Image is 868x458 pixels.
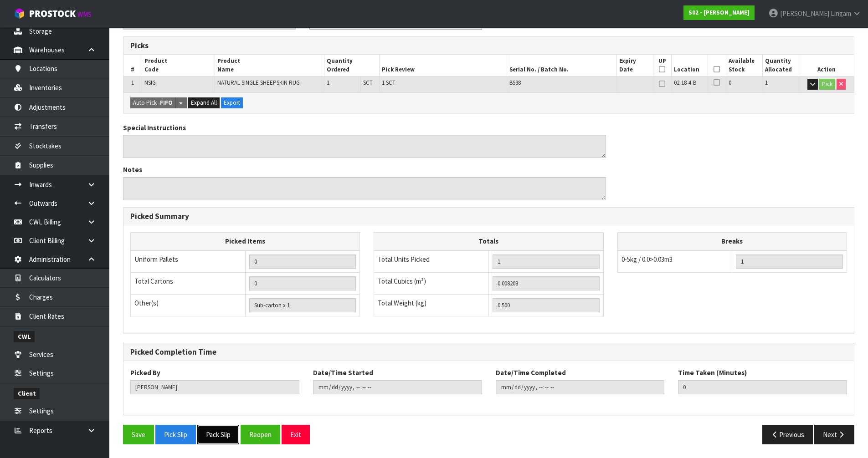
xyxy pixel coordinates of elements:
[217,79,300,87] span: NATURAL SINGLE SHEEPSKIN RUG
[363,79,373,87] span: SCT
[123,123,186,132] label: Special Instructions
[77,10,92,19] small: WMS
[688,9,750,16] strong: S02 - [PERSON_NAME]
[249,254,356,269] input: UNIFORM P LINES
[765,79,768,87] span: 1
[496,368,566,377] label: Date/Time Completed
[674,79,696,87] span: 02-18-4-B
[130,212,847,221] h3: Picked Summary
[324,55,379,76] th: Quantity Ordered
[221,97,243,108] button: Export
[671,55,708,76] th: Location
[653,55,671,76] th: UP
[374,233,603,250] th: Totals
[374,294,489,316] td: Total Weight (kg)
[683,5,755,20] a: S02 - [PERSON_NAME]
[191,99,217,107] span: Expand All
[123,165,142,174] label: Notes
[327,79,329,87] span: 1
[130,368,160,377] label: Picked By
[763,55,799,76] th: Quantity Allocated
[621,255,673,264] span: 0-5kg / 0.0>0.03m3
[780,9,829,18] span: [PERSON_NAME]
[799,55,854,76] th: Action
[144,79,156,87] span: NSIG
[726,55,762,76] th: Available Stock
[241,425,280,444] button: Reopen
[616,55,653,76] th: Expiry Date
[509,79,521,87] span: BS38
[374,250,489,273] td: Total Units Picked
[123,55,142,76] th: #
[14,388,40,399] span: Client
[617,233,847,250] th: Breaks
[507,55,616,76] th: Serial No. / Batch No.
[131,294,246,316] td: Other(s)
[249,276,356,290] input: OUTERS TOTAL = CTN
[762,425,813,444] button: Previous
[131,79,134,87] span: 1
[29,8,76,20] span: ProStock
[819,79,835,90] button: Pick
[814,425,854,444] button: Next
[374,272,489,294] td: Total Cubics (m³)
[131,250,246,273] td: Uniform Pallets
[188,97,220,108] button: Expand All
[831,9,851,18] span: Lingam
[313,368,373,377] label: Date/Time Started
[382,79,395,87] span: 1 SCT
[678,368,747,377] label: Time Taken (Minutes)
[197,425,239,444] button: Pack Slip
[131,233,360,250] th: Picked Items
[123,425,154,444] button: Save
[379,55,507,76] th: Pick Review
[215,55,324,76] th: Product Name
[14,331,35,342] span: CWL
[142,55,215,76] th: Product Code
[131,272,246,294] td: Total Cartons
[130,380,299,394] input: Picked By
[14,8,25,19] img: cube-alt.png
[130,41,482,50] h3: Picks
[155,425,196,444] button: Pick Slip
[130,348,847,356] h3: Picked Completion Time
[729,79,731,87] span: 0
[130,97,175,108] button: Auto Pick -FIFO
[160,99,173,107] strong: FIFO
[282,425,310,444] button: Exit
[678,380,847,394] input: Time Taken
